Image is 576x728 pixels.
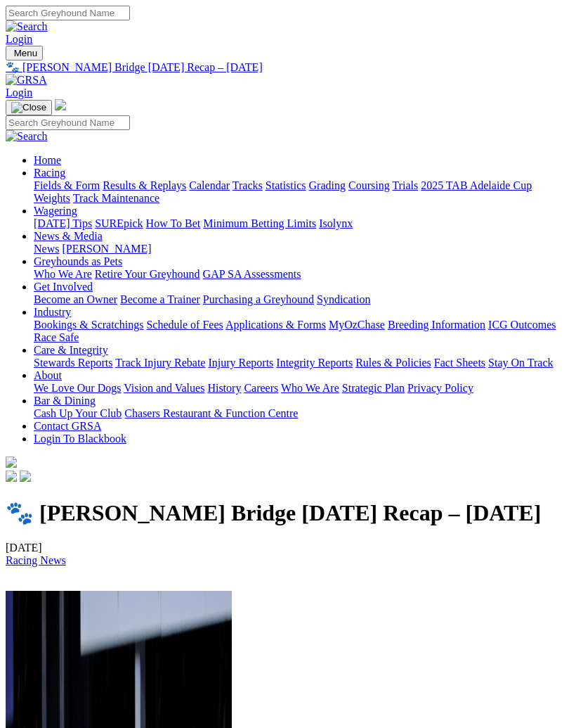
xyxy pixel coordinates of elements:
a: Contact GRSA [34,420,101,432]
a: Calendar [189,179,230,191]
a: Applications & Forms [225,319,326,331]
a: Care & Integrity [34,344,108,356]
a: Privacy Policy [407,382,473,394]
a: Schedule of Fees [146,319,223,331]
div: Industry [34,319,570,344]
div: Bar & Dining [34,407,570,420]
a: Racing [34,167,65,179]
span: [DATE] [6,542,66,566]
div: Care & Integrity [34,357,570,369]
a: Bookings & Scratchings [34,319,143,331]
a: Industry [34,306,71,318]
a: Bar & Dining [34,395,96,407]
a: We Love Our Dogs [34,382,121,394]
a: Race Safe [34,331,79,343]
a: Syndication [317,293,370,305]
a: Minimum Betting Limits [203,217,316,229]
a: Track Maintenance [73,192,159,204]
a: 🐾 [PERSON_NAME] Bridge [DATE] Recap – [DATE] [6,60,570,74]
a: [DATE] Tips [34,217,92,229]
img: facebook.svg [6,471,17,482]
a: Injury Reports [208,357,273,369]
a: Home [34,154,61,166]
a: Statistics [266,179,306,191]
a: ICG Outcomes [488,319,556,331]
a: Strategic Plan [342,382,405,394]
input: Search [6,115,130,130]
a: Rules & Policies [355,357,431,369]
a: Isolynx [319,217,353,229]
a: GAP SA Assessments [203,268,301,280]
div: Get Involved [34,293,570,306]
img: logo-grsa-white.png [6,456,17,468]
button: Toggle navigation [6,100,52,115]
a: Integrity Reports [276,357,353,369]
a: Get Involved [34,281,93,293]
a: Weights [34,192,70,204]
a: Stay On Track [488,357,553,369]
a: How To Bet [146,217,201,229]
a: SUREpick [95,217,143,229]
a: Who We Are [281,382,339,394]
div: About [34,382,570,395]
a: Retire Your Greyhound [95,268,200,280]
a: Greyhounds as Pets [34,255,122,267]
img: twitter.svg [20,471,31,482]
a: Track Injury Rebate [115,357,205,369]
a: MyOzChase [329,319,385,331]
div: Greyhounds as Pets [34,268,570,281]
a: Cash Up Your Club [34,407,122,419]
a: Racing News [6,554,66,566]
a: News & Media [34,230,103,242]
img: GRSA [6,74,47,87]
span: Menu [14,48,37,58]
a: Login [6,33,32,45]
a: Stewards Reports [34,357,112,369]
a: Fields & Form [34,179,100,191]
div: News & Media [34,243,570,255]
a: Grading [309,179,346,191]
img: logo-grsa-white.png [55,99,66,110]
a: Become a Trainer [120,293,200,305]
a: Who We Are [34,268,92,280]
a: Login To Blackbook [34,433,126,445]
h1: 🐾 [PERSON_NAME] Bridge [DATE] Recap – [DATE] [6,499,570,526]
div: Racing [34,179,570,205]
a: Purchasing a Greyhound [203,293,314,305]
a: Careers [244,382,278,394]
img: Search [6,130,48,143]
img: Search [6,20,48,33]
div: Wagering [34,217,570,230]
a: Wagering [34,205,77,217]
a: [PERSON_NAME] [62,243,151,255]
a: 2025 TAB Adelaide Cup [421,179,532,191]
a: Results & Replays [103,179,186,191]
a: Login [6,87,32,98]
a: Tracks [233,179,263,191]
a: Fact Sheets [434,357,485,369]
a: Become an Owner [34,293,117,305]
a: Coursing [348,179,390,191]
input: Search [6,6,130,20]
a: About [34,369,62,381]
button: Toggle navigation [6,46,43,60]
a: Breeding Information [388,319,485,331]
a: Vision and Values [124,382,204,394]
a: History [207,382,241,394]
img: Close [11,102,46,113]
a: Chasers Restaurant & Function Centre [124,407,298,419]
a: Trials [392,179,418,191]
a: News [34,243,59,255]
